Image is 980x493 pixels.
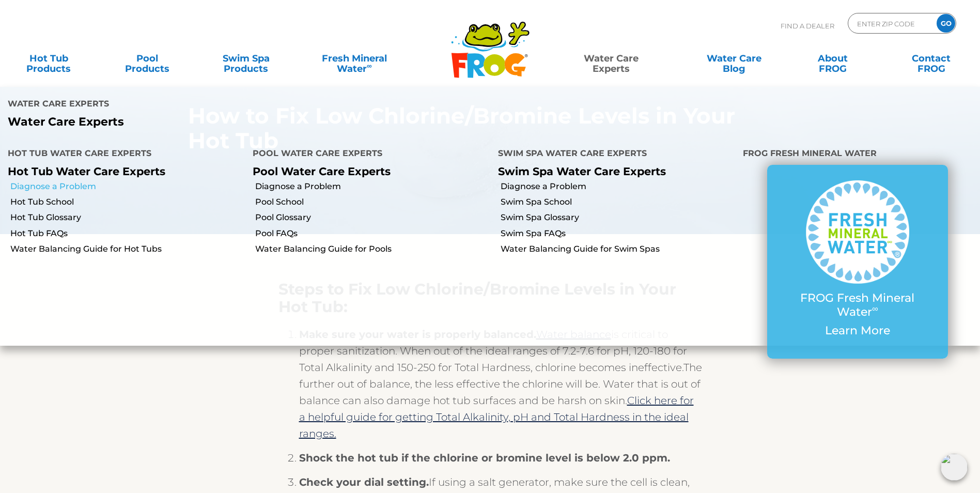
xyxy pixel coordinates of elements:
[109,48,186,69] a: PoolProducts
[743,144,972,165] h4: FROG Fresh Mineral Water
[856,16,926,31] input: Zip Code Form
[781,13,834,39] p: Find A Dealer
[501,243,735,255] a: Water Balancing Guide for Swim Spas
[501,181,735,192] a: Diagnose a Problem
[8,144,237,165] h4: Hot Tub Water Care Experts
[794,48,871,69] a: AboutFROG
[788,291,927,319] p: FROG Fresh Mineral Water
[299,326,702,450] li: is critical to proper sanitization. When out of the ideal ranges of 7.2-7.6 for pH, 120-180 for T...
[8,115,483,129] p: Water Care Experts
[498,165,666,178] a: Swim Spa Water Care Experts
[10,212,245,223] a: Hot Tub Glossary
[255,196,490,208] a: Pool School
[367,61,372,70] sup: ∞
[872,303,878,314] sup: ∞
[501,212,735,223] a: Swim Spa Glossary
[255,212,490,223] a: Pool Glossary
[255,181,490,192] a: Diagnose a Problem
[208,48,285,69] a: Swim SpaProducts
[8,95,483,115] h4: Water Care Experts
[10,181,245,192] a: Diagnose a Problem
[937,14,955,33] input: GO
[788,324,927,337] p: Learn More
[10,196,245,208] a: Hot Tub School
[299,476,429,488] strong: Check your dial setting.
[299,452,670,464] strong: Shock the hot tub if the chlorine or bromine level is below 2.0 ppm.
[498,144,727,165] h4: Swim Spa Water Care Experts
[10,228,245,239] a: Hot Tub FAQs
[255,243,490,255] a: Water Balancing Guide for Pools
[253,165,391,178] a: Pool Water Care Experts
[501,228,735,239] a: Swim Spa FAQs
[299,394,694,440] a: Click here for a helpful guide for getting Total Alkalinity, pH and Total Hardness in the ideal r...
[893,48,970,69] a: ContactFROG
[549,48,674,69] a: Water CareExperts
[788,180,927,343] a: FROG Fresh Mineral Water∞ Learn More
[253,144,482,165] h4: Pool Water Care Experts
[695,48,772,69] a: Water CareBlog
[501,196,735,208] a: Swim Spa School
[941,454,968,481] img: openIcon
[8,165,165,178] a: Hot Tub Water Care Experts
[255,228,490,239] a: Pool FAQs
[10,243,245,255] a: Water Balancing Guide for Hot Tubs
[10,48,87,69] a: Hot TubProducts
[306,48,402,69] a: Fresh MineralWater∞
